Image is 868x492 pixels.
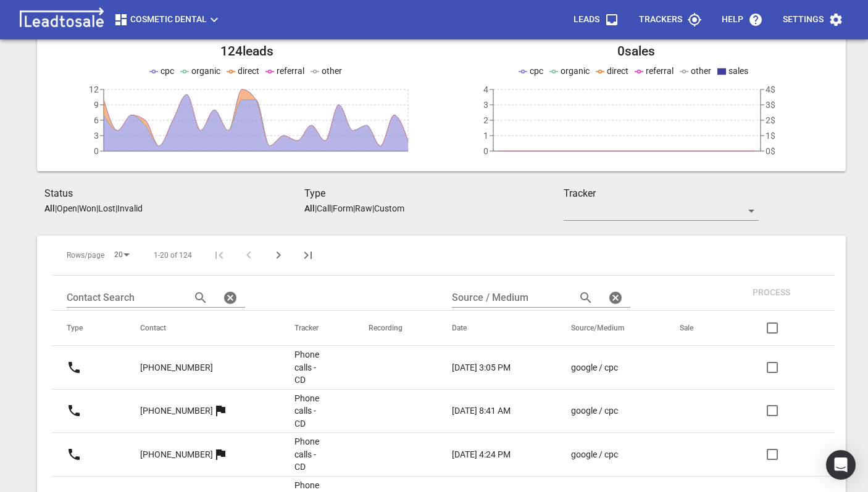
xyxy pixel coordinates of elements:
span: | [353,203,355,213]
a: [PHONE_NUMBER] [140,353,213,383]
span: cpc [161,66,174,76]
p: Call [317,203,331,213]
span: sales [728,66,748,76]
th: Type [52,311,125,346]
aside: All [44,203,55,213]
p: [DATE] 8:41 AM [452,404,511,417]
a: [DATE] 8:41 AM [452,404,522,417]
svg: Call [67,447,81,462]
button: Next Page [264,240,293,270]
th: Contact [125,311,280,346]
tspan: 2$ [766,115,775,125]
a: [PHONE_NUMBER] [140,440,213,470]
span: | [77,203,79,213]
th: Date [437,311,556,346]
th: Source/Medium [556,311,665,346]
tspan: 1 [483,131,488,141]
tspan: 4$ [766,84,775,94]
aside: All [304,203,315,213]
a: Phone calls - CD [294,435,319,474]
span: direct [607,66,628,76]
div: 20 [109,247,134,263]
span: Cosmetic Dental [114,12,222,27]
svg: Call [67,360,81,375]
span: 1-20 of 124 [154,250,192,261]
p: [PHONE_NUMBER] [140,404,213,417]
tspan: 12 [89,84,99,94]
p: [DATE] 4:24 PM [452,448,511,461]
a: google / cpc [571,448,630,461]
p: Invalid [117,203,143,213]
span: direct [238,66,259,76]
p: Leads [574,14,599,26]
tspan: 0$ [766,146,775,156]
a: [PHONE_NUMBER] [140,396,213,426]
span: Rows/page [67,250,104,261]
svg: More than one lead from this user [213,403,228,418]
p: google / cpc [571,404,618,417]
span: referral [277,66,304,76]
span: | [315,203,317,213]
p: [DATE] 3:05 PM [452,361,511,374]
tspan: 9 [94,100,99,110]
h2: 124 leads [52,44,441,59]
p: [PHONE_NUMBER] [140,361,213,374]
th: Tracker [280,311,354,346]
p: google / cpc [571,361,618,374]
span: referral [646,66,674,76]
th: Recording [354,311,437,346]
th: Sale [665,311,728,346]
span: other [691,66,711,76]
a: google / cpc [571,404,630,417]
a: [DATE] 3:05 PM [452,361,522,374]
tspan: 3$ [766,100,775,110]
span: organic [561,66,590,76]
svg: More than one lead from this user [213,447,228,462]
span: organic [191,66,220,76]
tspan: 3 [483,100,488,110]
p: Trackers [639,14,682,26]
h3: Status [44,186,304,201]
tspan: 0 [483,146,488,156]
p: Settings [783,14,824,26]
p: Won [79,203,96,213]
span: | [55,203,57,213]
h2: 0 sales [441,44,831,59]
span: cpc [530,66,543,76]
a: [DATE] 4:24 PM [452,448,522,461]
p: Open [57,203,77,213]
button: Last Page [293,240,323,270]
a: Phone calls - CD [294,348,319,387]
p: Form [333,203,353,213]
p: Custom [374,203,404,213]
tspan: 4 [483,84,488,94]
span: | [115,203,117,213]
button: Cosmetic Dental [109,7,227,32]
tspan: 6 [94,115,99,125]
svg: Call [67,403,81,418]
span: | [96,203,98,213]
span: other [322,66,342,76]
tspan: 3 [94,131,99,141]
p: Help [722,14,743,26]
a: Phone calls - CD [294,392,319,430]
p: [PHONE_NUMBER] [140,448,213,461]
span: | [372,203,374,213]
span: | [331,203,333,213]
tspan: 1$ [766,131,775,141]
h3: Type [304,186,564,201]
a: google / cpc [571,361,630,374]
p: google / cpc [571,448,618,461]
h3: Tracker [564,186,759,201]
div: Open Intercom Messenger [826,450,856,480]
tspan: 0 [94,146,99,156]
img: logo [15,7,109,32]
p: Lost [98,203,115,213]
p: Raw [355,203,372,213]
tspan: 2 [483,115,488,125]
